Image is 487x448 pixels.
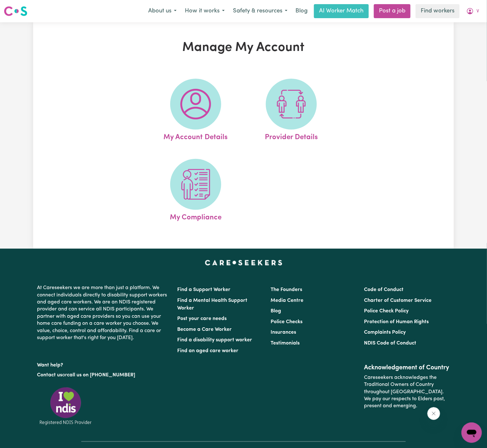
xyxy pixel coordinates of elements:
iframe: Button to launch messaging window [462,423,482,443]
a: Blog [292,4,311,18]
a: Become a Care Worker [177,327,232,332]
p: Careseekers acknowledges the Traditional Owners of Country throughout [GEOGRAPHIC_DATA]. We pay o... [364,372,450,412]
span: My Account Details [164,130,228,143]
p: At Careseekers we are more than just a platform. We connect individuals directly to disability su... [37,282,170,344]
a: Careseekers logo [4,4,27,18]
span: Need any help? [4,4,39,10]
a: Police Check Policy [364,309,409,314]
a: Find a Mental Health Support Worker [177,298,247,311]
p: Want help? [37,359,170,369]
span: Provider Details [265,130,318,143]
a: call us on [PHONE_NUMBER] [67,373,135,378]
a: AI Worker Match [314,4,369,18]
a: Find a Support Worker [177,287,230,292]
a: Testimonials [271,341,300,346]
iframe: Close message [427,407,440,420]
a: Contact us [37,373,62,378]
a: Insurances [271,330,296,335]
a: Charter of Customer Service [364,298,432,303]
img: Careseekers logo [4,5,27,17]
a: Find workers [416,4,460,18]
a: Blog [271,309,281,314]
a: My Compliance [150,159,242,223]
a: NDIS Code of Conduct [364,341,417,346]
a: Find an aged care worker [177,348,238,353]
a: The Founders [271,287,302,292]
h2: Acknowledgement of Country [364,364,450,372]
a: Find a disability support worker [177,338,252,343]
a: Post your care needs [177,316,227,321]
p: or [37,369,170,381]
a: Police Checks [271,319,302,324]
img: Registered NDIS provider [37,386,94,426]
a: Provider Details [245,79,337,143]
span: My Compliance [170,210,222,223]
a: My Account Details [150,79,242,143]
button: About us [144,4,181,18]
button: How it works [181,4,229,18]
a: Complaints Policy [364,330,406,335]
a: Careseekers home page [205,260,282,265]
a: Media Centre [271,298,303,303]
a: Code of Conduct [364,287,404,292]
span: V [476,8,479,15]
button: My Account [462,4,483,18]
a: Protection of Human Rights [364,319,429,324]
button: Safety & resources [229,4,292,18]
h1: Manage My Account [107,40,380,55]
a: Post a job [374,4,411,18]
